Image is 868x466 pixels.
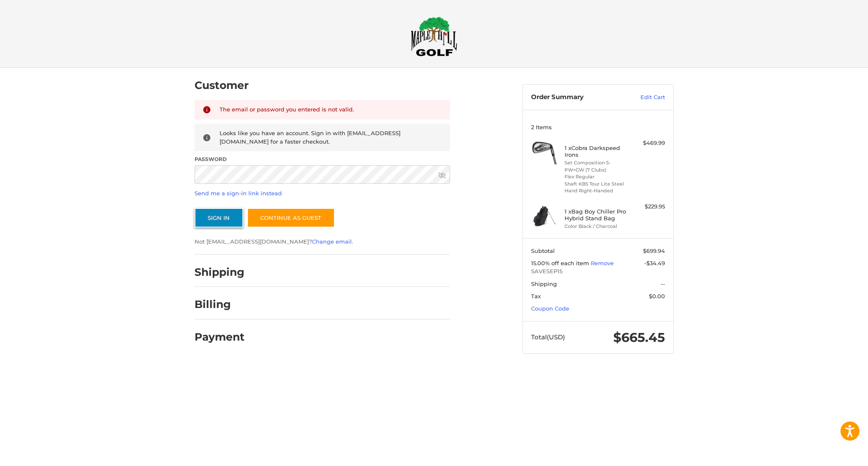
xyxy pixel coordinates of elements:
h2: Customer [195,79,249,92]
a: Send me a sign-in link instead [195,190,282,197]
a: Remove [591,260,614,266]
span: Tax [531,293,541,300]
span: SAVESEP15 [531,267,665,276]
p: Not [EMAIL_ADDRESS][DOMAIN_NAME]? . [195,238,450,246]
a: Change email [312,238,352,245]
label: Password [195,155,450,163]
h3: Order Summary [531,93,622,102]
span: $0.00 [649,293,665,300]
div: $469.99 [632,139,665,147]
li: Shaft KBS Tour Lite Steel [565,180,629,188]
li: Flex Regular [565,173,629,180]
h2: Payment [195,330,245,344]
span: 15.00% off each item [531,260,591,266]
h3: 2 Items [531,124,665,130]
span: Total (USD) [531,333,565,341]
div: $229.95 [632,202,665,211]
span: $665.45 [613,330,665,345]
a: Continue as guest [247,208,335,227]
button: Sign In [195,208,243,227]
span: -- [661,280,665,287]
a: Coupon Code [531,305,569,312]
h4: 1 x Cobra Darkspeed Irons [565,144,629,158]
img: Maple Hill Golf [411,17,457,56]
li: Hand Right-Handed [565,187,629,194]
h2: Shipping [195,266,245,279]
a: Edit Cart [622,93,665,102]
h4: 1 x Bag Boy Chiller Pro Hybrid Stand Bag [565,208,629,222]
span: $699.94 [643,247,665,254]
span: Subtotal [531,247,555,254]
li: Color Black / Charcoal [565,223,629,230]
h2: Billing [195,298,244,311]
div: The email or password you entered is not valid. [220,105,442,114]
li: Set Composition 5-PW+GW (7 Clubs) [565,159,629,173]
span: Shipping [531,280,557,287]
span: -$34.49 [644,260,665,266]
span: Looks like you have an account. Sign in with [EMAIL_ADDRESS][DOMAIN_NAME] for a faster checkout. [220,130,401,145]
